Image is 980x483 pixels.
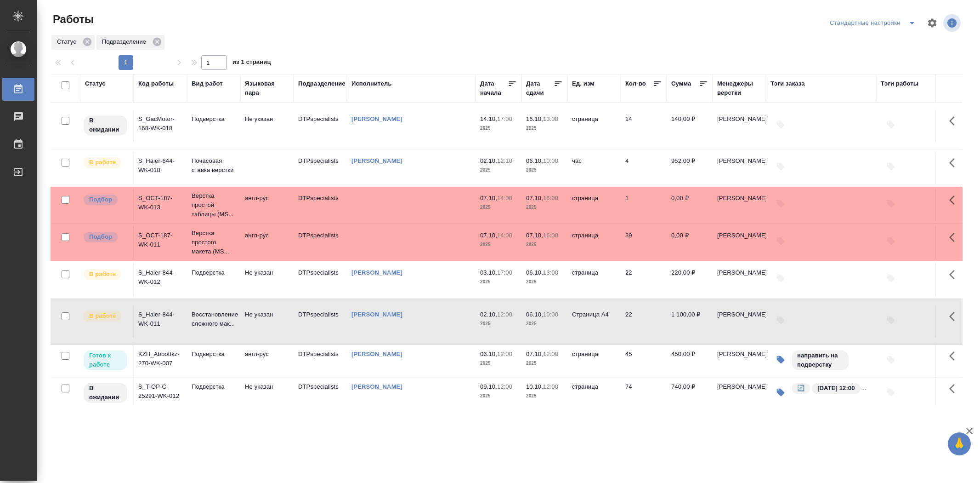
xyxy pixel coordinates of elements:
button: Добавить тэги [770,310,791,330]
button: Добавить тэги [881,231,901,251]
div: Статус [85,79,106,88]
p: 2025 [526,203,563,212]
p: 07.10, [526,232,543,239]
td: 39 [621,226,667,259]
p: 07.10, [526,195,543,201]
p: [PERSON_NAME] [717,156,761,166]
td: S_T-OP-C-25291-WK-012 [134,378,187,410]
p: Восстановление сложного мак... [192,310,236,328]
td: 1 [621,189,667,221]
div: Исполнитель выполняет работу [83,310,128,322]
td: Не указан [240,378,294,410]
div: Исполнитель [351,79,392,88]
button: Добавить тэги [770,231,791,251]
p: 14:00 [497,195,512,201]
td: DTPspecialists [294,110,347,142]
button: Изменить тэги [770,382,791,402]
p: 12:00 [543,351,558,357]
p: 14:00 [497,232,512,239]
td: 0,00 ₽ [667,226,713,259]
p: 10:00 [543,311,558,318]
div: Код работы [138,79,174,88]
div: Вид работ [192,79,223,88]
div: Кол-во [625,79,646,88]
td: страница [567,345,621,377]
button: Здесь прячутся важные кнопки [944,189,966,211]
td: S_Haier-844-WK-011 [134,305,187,338]
p: 14.10, [480,115,497,122]
div: Исполнитель может приступить к работе [83,350,128,371]
div: Ед. изм [572,79,595,88]
p: 2025 [480,124,517,133]
span: Работы [51,12,94,27]
p: [PERSON_NAME] [717,350,761,359]
p: Верстка простого макета (MS... [192,229,236,256]
td: англ-рус [240,345,294,377]
p: 17:00 [497,115,512,122]
td: 952,00 ₽ [667,152,713,184]
td: DTPspecialists [294,345,347,377]
p: 03.10, [480,269,497,276]
td: час [567,152,621,184]
div: Дата сдачи [526,79,554,98]
p: Подверстка [192,350,236,359]
td: 1 100,00 ₽ [667,305,713,338]
button: Добавить тэги [770,268,791,288]
td: англ-рус [240,226,294,259]
button: Добавить тэги [881,115,901,135]
td: DTPspecialists [294,226,347,259]
div: Статус [51,35,95,50]
p: Подбор [89,232,112,241]
p: 2025 [526,391,563,401]
p: 2025 [480,240,517,249]
td: Не указан [240,305,294,338]
p: 07.10, [480,232,497,239]
td: S_Haier-844-WK-012 [134,264,187,296]
p: [PERSON_NAME] [717,310,761,319]
div: 🔄️, 10.10.2025 12:00, передать на подвёрстку [791,382,867,395]
a: [PERSON_NAME] [351,115,402,122]
div: Можно подбирать исполнителей [83,231,128,243]
p: 2025 [526,359,563,368]
p: 06.10, [480,351,497,357]
a: [PERSON_NAME] [351,311,402,318]
p: [DATE] 12:00 [817,384,855,393]
td: 450,00 ₽ [667,345,713,377]
p: Подразделение [102,37,149,46]
button: Добавить тэги [881,350,901,370]
p: 13:00 [543,269,558,276]
p: В ожидании [89,384,122,402]
td: S_Haier-844-WK-018 [134,152,187,184]
span: 🙏 [952,434,967,454]
p: 06.10, [526,269,543,276]
a: [PERSON_NAME] [351,383,402,390]
div: Менеджеры верстки [717,79,761,98]
p: Подверстка [192,115,236,124]
td: 14 [621,110,667,142]
button: Здесь прячутся важные кнопки [944,264,966,286]
p: 16.10, [526,115,543,122]
a: [PERSON_NAME] [351,269,402,276]
td: англ-рус [240,189,294,221]
p: Готов к работе [89,351,122,369]
button: Добавить тэги [881,156,901,177]
td: S_GacMotor-168-WK-018 [134,110,187,142]
td: DTPspecialists [294,189,347,221]
p: 16:00 [543,195,558,201]
td: DTPspecialists [294,305,347,338]
p: Верстка простой таблицы (MS... [192,191,236,219]
td: 0,00 ₽ [667,189,713,221]
p: 02.10, [480,157,497,164]
p: Подверстка [192,268,236,277]
td: DTPspecialists [294,152,347,184]
td: 22 [621,264,667,296]
p: 2025 [480,359,517,368]
div: Подразделение [96,35,164,50]
td: DTPspecialists [294,378,347,410]
p: 06.10, [526,311,543,318]
p: 2025 [480,391,517,401]
p: 2025 [526,319,563,328]
td: страница [567,378,621,410]
span: из 1 страниц [232,57,271,70]
button: Добавить тэги [881,310,901,330]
